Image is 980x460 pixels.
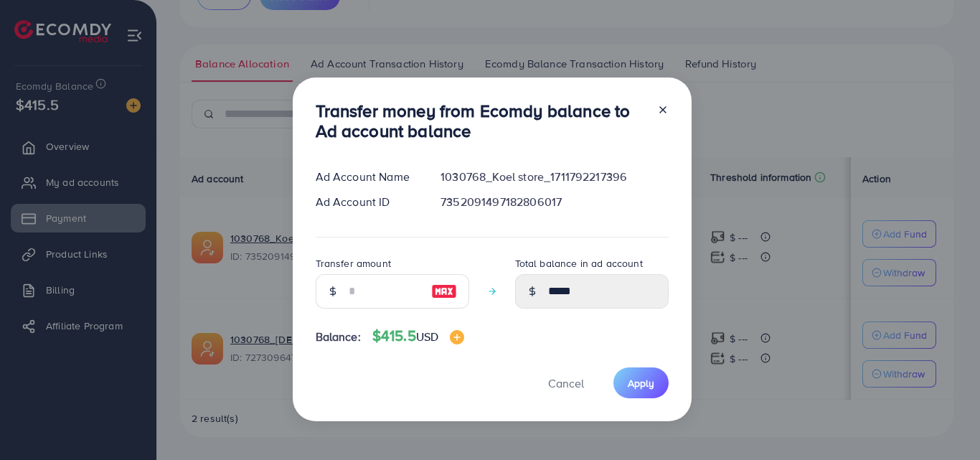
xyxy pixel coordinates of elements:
iframe: Chat [919,395,969,449]
span: USD [416,329,438,344]
div: Ad Account Name [304,169,430,185]
div: 1030768_Koel store_1711792217396 [429,169,679,185]
label: Transfer amount [316,256,391,271]
label: Total balance in ad account [515,256,643,271]
h3: Transfer money from Ecomdy balance to Ad account balance [316,100,646,142]
span: Cancel [548,375,584,391]
button: Cancel [530,367,602,398]
div: 7352091497182806017 [429,194,679,210]
div: Ad Account ID [304,194,430,210]
button: Apply [613,367,669,398]
img: image [431,283,457,300]
img: image [450,330,464,344]
span: Apply [628,376,654,390]
h4: $415.5 [372,327,464,345]
span: Balance: [316,329,361,345]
